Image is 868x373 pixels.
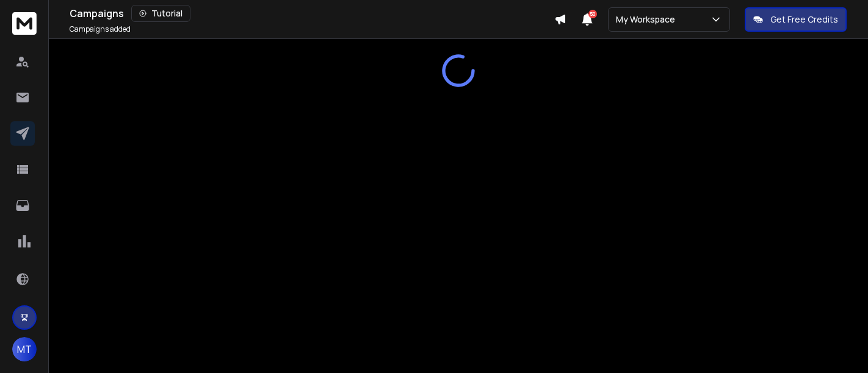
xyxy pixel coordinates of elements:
[616,13,680,26] p: My Workspace
[588,10,597,18] span: 50
[12,337,37,361] button: MT
[70,5,554,22] div: Campaigns
[745,7,847,32] button: Get Free Credits
[131,5,190,22] button: Tutorial
[770,13,838,26] p: Get Free Credits
[70,24,131,34] p: Campaigns added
